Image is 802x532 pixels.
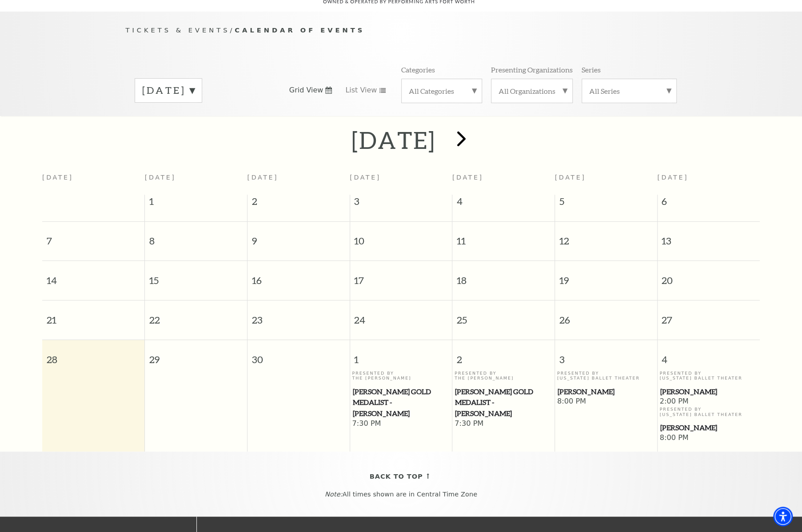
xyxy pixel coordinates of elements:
span: 20 [658,261,760,292]
span: 24 [350,300,452,331]
label: All Series [589,86,669,96]
span: 5 [555,195,657,212]
span: 11 [452,222,555,252]
span: [PERSON_NAME] Gold Medalist - [PERSON_NAME] [455,386,552,419]
span: 6 [658,195,760,212]
span: 27 [658,300,760,331]
span: Grid View [289,85,323,95]
span: 23 [247,300,350,331]
span: 12 [555,222,657,252]
p: All times shown are in Central Time Zone [8,491,794,498]
span: 3 [555,340,657,371]
label: All Categories [409,86,475,96]
span: Tickets & Events [126,26,230,34]
span: [PERSON_NAME] [558,386,654,397]
span: [PERSON_NAME] Gold Medalist - [PERSON_NAME] [352,386,449,419]
p: Presenting Organizations [491,65,573,74]
p: / [126,25,677,36]
span: [PERSON_NAME] [660,422,757,433]
span: 14 [42,261,144,292]
em: Note: [325,491,343,498]
span: [PERSON_NAME] [660,386,757,397]
span: 2 [247,195,350,212]
span: 15 [145,261,247,292]
p: Presented By [US_STATE] Ballet Theater [557,371,655,381]
span: 22 [145,300,247,331]
span: 4 [452,195,555,212]
span: 8 [145,222,247,252]
span: 29 [145,340,247,371]
span: 7:30 PM [352,419,450,429]
span: 1 [145,195,247,212]
span: 1 [350,340,452,371]
p: Presented By The [PERSON_NAME] [352,371,450,381]
span: 28 [42,340,144,371]
span: 10 [350,222,452,252]
span: 13 [658,222,760,252]
span: 2 [452,340,555,371]
h2: [DATE] [351,126,435,154]
span: 7:30 PM [455,419,552,429]
span: 2:00 PM [659,397,758,407]
div: Accessibility Menu [773,507,793,526]
span: 8:00 PM [557,397,655,407]
th: [DATE] [42,168,145,195]
span: 7 [42,222,144,252]
span: [DATE] [555,174,586,181]
span: 8:00 PM [659,433,758,443]
span: [DATE] [350,174,381,181]
span: 4 [658,340,760,371]
span: [DATE] [247,174,278,181]
p: Categories [401,65,435,74]
span: [DATE] [452,174,483,181]
p: Presented By [US_STATE] Ballet Theater [659,371,758,381]
span: Back To Top [370,471,423,482]
span: 17 [350,261,452,292]
span: 26 [555,300,657,331]
label: All Organizations [499,86,565,96]
span: 19 [555,261,657,292]
span: 9 [247,222,350,252]
button: next [444,124,476,156]
span: 16 [247,261,350,292]
span: 3 [350,195,452,212]
p: Series [582,65,601,74]
span: 30 [247,340,350,371]
span: List View [345,85,377,95]
span: [DATE] [145,174,176,181]
p: Presented By The [PERSON_NAME] [455,371,552,381]
span: Calendar of Events [235,26,365,34]
span: 25 [452,300,555,331]
p: Presented By [US_STATE] Ballet Theater [659,407,758,417]
label: [DATE] [142,84,195,97]
span: 21 [42,300,144,331]
span: [DATE] [657,174,688,181]
span: 18 [452,261,555,292]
